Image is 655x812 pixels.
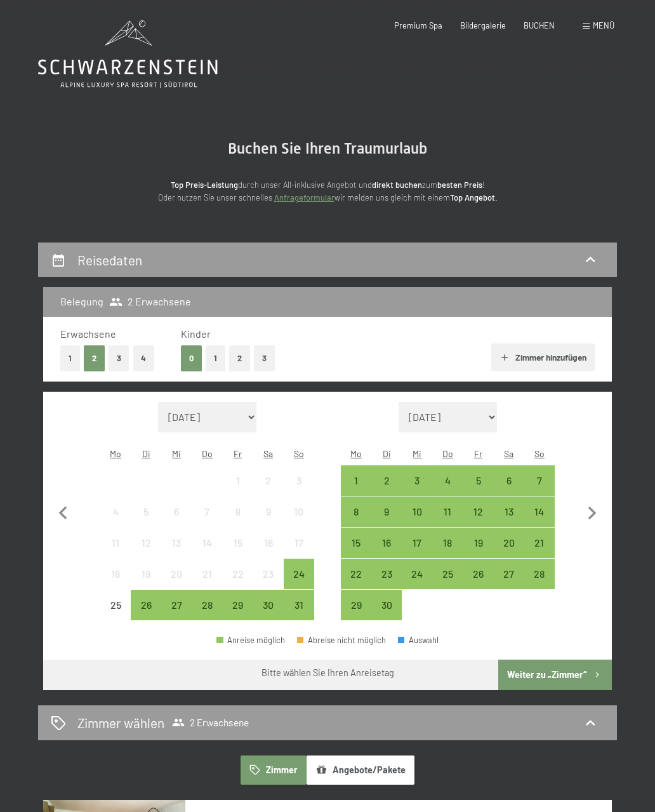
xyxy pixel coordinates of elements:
div: Wed Sep 10 2025 [402,496,432,527]
div: Anreise möglich [223,590,253,620]
div: Mon Aug 18 2025 [100,559,131,589]
span: 2 Erwachsene [109,295,191,309]
div: Anreise möglich [402,496,432,527]
div: 30 [255,600,282,628]
div: Fri Aug 01 2025 [223,465,253,496]
div: 25 [102,600,129,628]
h2: Zimmer wählen [77,714,164,732]
div: 1 [224,476,252,503]
div: Anreise möglich [341,496,371,527]
div: Thu Aug 07 2025 [192,496,222,527]
div: 18 [433,538,461,566]
div: 2 [255,476,282,503]
div: Anreise nicht möglich [284,496,314,527]
div: Tue Sep 30 2025 [371,590,402,620]
div: 8 [224,507,252,535]
abbr: Freitag [234,448,242,459]
abbr: Samstag [504,448,513,459]
div: 19 [465,538,493,566]
div: Tue Aug 05 2025 [131,496,161,527]
div: 6 [495,476,523,503]
button: Zimmer [241,755,307,785]
div: Sat Sep 20 2025 [494,528,524,558]
div: Anreise nicht möglich [100,496,131,527]
div: 5 [465,476,493,503]
div: Tue Aug 26 2025 [131,590,161,620]
div: Anreise nicht möglich [223,465,253,496]
div: Sun Sep 07 2025 [524,465,555,496]
div: Sun Sep 21 2025 [524,528,555,558]
button: Angebote/Pakete [307,755,414,785]
div: Anreise möglich [494,528,524,558]
div: Fri Sep 26 2025 [463,559,494,589]
div: Tue Sep 02 2025 [371,465,402,496]
div: Anreise möglich [524,528,555,558]
div: 21 [193,569,221,597]
button: Weiter zu „Zimmer“ [498,660,612,690]
abbr: Sonntag [534,448,545,459]
div: 24 [403,569,431,597]
a: Premium Spa [394,20,442,30]
div: Tue Aug 12 2025 [131,528,161,558]
div: 13 [495,507,523,535]
a: BUCHEN [524,20,555,30]
span: Erwachsene [60,328,116,340]
div: 23 [255,569,282,597]
button: 3 [109,345,129,371]
div: 17 [403,538,431,566]
div: Anreise möglich [494,559,524,589]
div: Mon Sep 22 2025 [341,559,371,589]
button: 1 [206,345,225,371]
div: Tue Sep 09 2025 [371,496,402,527]
div: 8 [342,507,370,535]
h2: Reisedaten [77,252,142,268]
abbr: Samstag [263,448,273,459]
div: Sun Aug 24 2025 [284,559,314,589]
div: Wed Sep 24 2025 [402,559,432,589]
div: Anreise möglich [432,465,463,496]
div: Thu Sep 18 2025 [432,528,463,558]
div: Anreise möglich [494,465,524,496]
h3: Belegung [60,295,103,309]
div: 16 [255,538,282,566]
strong: direkt buchen [372,180,422,190]
div: Anreise möglich [432,528,463,558]
div: Anreise möglich [524,496,555,527]
div: 17 [285,538,313,566]
div: Wed Aug 13 2025 [161,528,192,558]
div: Sun Sep 14 2025 [524,496,555,527]
div: Mon Aug 11 2025 [100,528,131,558]
div: 4 [102,507,129,535]
div: Anreise möglich [131,590,161,620]
div: Fri Aug 22 2025 [223,559,253,589]
div: 10 [403,507,431,535]
div: Tue Aug 19 2025 [131,559,161,589]
div: Sat Aug 02 2025 [253,465,284,496]
div: Anreise nicht möglich [100,528,131,558]
div: Anreise nicht möglich [253,465,284,496]
div: Thu Sep 11 2025 [432,496,463,527]
div: Anreise möglich [463,465,494,496]
div: 12 [132,538,160,566]
p: durch unser All-inklusive Angebot und zum ! Oder nutzen Sie unser schnelles wir melden uns gleich... [74,178,581,204]
div: Anreise möglich [341,465,371,496]
div: Anreise möglich [371,559,402,589]
div: 11 [433,507,461,535]
abbr: Donnerstag [442,448,453,459]
div: 19 [132,569,160,597]
div: 22 [342,569,370,597]
div: Anreise möglich [494,496,524,527]
div: Anreise nicht möglich [161,559,192,589]
div: Fri Sep 19 2025 [463,528,494,558]
div: Sat Aug 23 2025 [253,559,284,589]
div: Anreise möglich [253,590,284,620]
div: Anreise möglich [284,559,314,589]
div: Anreise nicht möglich [131,496,161,527]
div: 9 [255,507,282,535]
div: 20 [495,538,523,566]
div: 18 [102,569,129,597]
div: Anreise möglich [341,559,371,589]
button: 0 [181,345,202,371]
div: 30 [373,600,400,628]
